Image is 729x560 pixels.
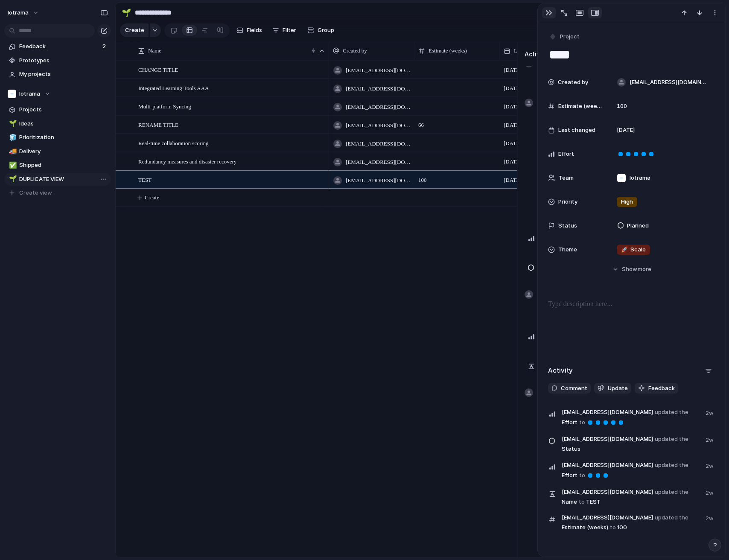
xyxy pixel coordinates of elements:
a: 🌱Ideas [4,117,111,130]
span: Feedback [648,384,675,393]
div: 🚚Delivery [4,145,111,158]
span: Projects [19,105,108,114]
h3: Activity [525,50,548,58]
span: Theme [558,245,577,254]
span: Real-time collaboration scoring [138,138,209,148]
span: RENAME TITLE [138,120,178,129]
span: Prioritization [19,133,108,142]
span: updated the [655,408,688,417]
span: [DATE] [504,121,522,129]
span: CHANGE TITLE [138,64,178,74]
span: 66 [415,116,499,129]
span: 2w [706,407,715,417]
button: iotrama [4,6,44,20]
a: 🌱DUPLICATE VIEW [4,173,111,186]
span: Estimate (weeks) [558,102,603,111]
button: Create view [4,187,111,199]
span: to [610,523,616,532]
span: 100 [613,102,630,111]
a: Prototypes [4,54,111,67]
span: Last changed [558,126,595,134]
span: Scale [621,245,646,254]
span: Create view [19,189,52,197]
button: Project [547,31,582,43]
span: [EMAIL_ADDRESS][DOMAIN_NAME] [562,461,653,470]
span: TEST [138,175,152,184]
span: [EMAIL_ADDRESS][DOMAIN_NAME] [562,435,653,443]
span: [EMAIL_ADDRESS][DOMAIN_NAME] [346,158,411,166]
span: Last changed [514,47,543,55]
span: updated the [655,488,688,496]
span: Show [622,265,637,274]
button: Feedback [635,383,678,394]
span: Update [608,384,628,393]
span: Feedback [19,42,100,51]
button: 🌱 [8,175,16,184]
span: 2w [706,487,715,497]
span: [EMAIL_ADDRESS][DOMAIN_NAME] [346,140,411,148]
a: 🧊Prioritization [4,131,111,144]
span: 2w [706,513,715,523]
span: Name [148,47,161,55]
span: [EMAIL_ADDRESS][DOMAIN_NAME] [562,408,653,417]
div: ✅ [9,160,15,170]
span: Status [562,434,700,453]
span: [EMAIL_ADDRESS][DOMAIN_NAME] [346,103,411,111]
button: Update [594,383,631,394]
button: Comment [548,383,591,394]
span: updated the [655,461,688,470]
h2: Activity [548,366,573,376]
span: Planned [627,222,649,230]
span: Project [560,32,580,41]
span: [EMAIL_ADDRESS][DOMAIN_NAME] [346,66,411,75]
span: Redundancy measures and disaster recovery [138,156,236,166]
a: My projects [4,68,111,81]
div: 🚚 [9,146,15,156]
span: Estimate (weeks) [429,47,467,55]
span: [EMAIL_ADDRESS][DOMAIN_NAME] [562,513,653,522]
span: Comment [561,384,587,393]
span: Created by [343,47,367,55]
span: updated the [655,435,688,443]
button: Iotrama [4,87,111,100]
span: Shipped [19,161,108,169]
a: Feedback2 [4,40,111,53]
span: Prototypes [19,56,108,65]
span: [EMAIL_ADDRESS][DOMAIN_NAME] [630,78,708,87]
span: [DATE] [504,139,522,148]
span: [DATE] [504,157,522,166]
span: [EMAIL_ADDRESS][DOMAIN_NAME] [346,121,411,130]
span: [EMAIL_ADDRESS][DOMAIN_NAME] [562,488,653,496]
button: 🌱 [8,120,16,128]
div: 🌱 [122,7,131,18]
span: 🚀 [621,246,628,253]
span: [EMAIL_ADDRESS][DOMAIN_NAME] [346,176,411,185]
span: [DATE] [504,66,522,74]
span: more [638,265,651,274]
span: Create [125,26,144,35]
span: 2w [706,460,715,470]
button: Group [303,23,338,37]
span: Team [559,174,574,182]
span: Effort [558,150,574,158]
span: High [621,198,633,206]
span: [DATE] [504,84,522,93]
span: Integrated Learning Tools AAA [138,83,209,93]
div: 🧊 [9,133,15,143]
span: iotrama [8,9,29,17]
span: Fields [247,26,262,35]
span: [DATE] [504,176,522,184]
span: Iotrama [630,174,650,182]
button: 🚚 [8,147,16,156]
span: Delivery [19,147,108,156]
span: to [579,471,585,480]
span: [DATE] [504,102,522,111]
span: Iotrama [19,90,40,98]
button: 🌱 [120,6,133,20]
span: Effort [562,407,700,427]
button: Create [124,189,530,207]
span: Estimate (weeks) 100 [562,513,700,532]
span: 2w [706,434,715,444]
div: 🌱 [9,174,15,184]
